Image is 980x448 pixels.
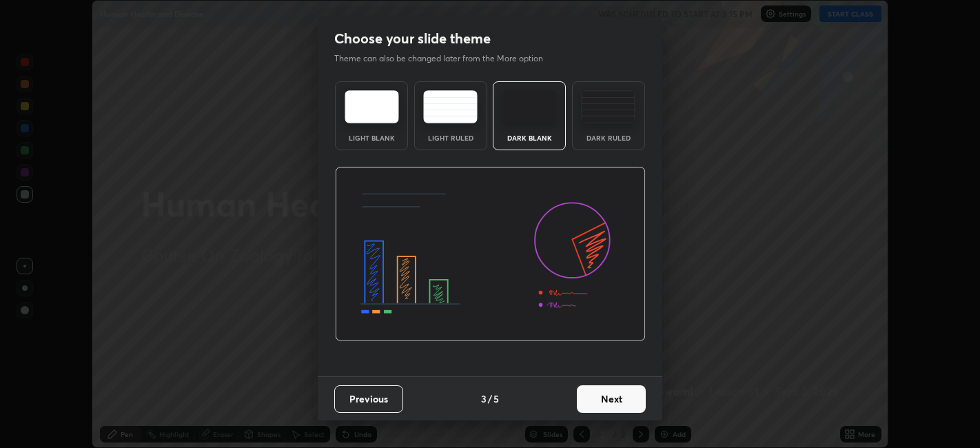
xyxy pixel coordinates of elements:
button: Previous [334,385,403,413]
img: lightTheme.e5ed3b09.svg [345,90,399,123]
p: Theme can also be changed later from the More option [334,52,558,65]
button: Next [577,385,646,413]
h2: Choose your slide theme [334,30,491,48]
h4: 3 [481,391,487,406]
h4: 5 [493,391,499,406]
h4: / [488,391,492,406]
div: Dark Ruled [581,134,636,141]
div: Light Ruled [423,134,478,141]
img: lightRuledTheme.5fabf969.svg [423,90,478,123]
div: Dark Blank [502,134,557,141]
div: Light Blank [344,134,399,141]
img: darkTheme.f0cc69e5.svg [502,90,557,123]
img: darkRuledTheme.de295e13.svg [581,90,635,123]
img: darkThemeBanner.d06ce4a2.svg [335,167,646,342]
